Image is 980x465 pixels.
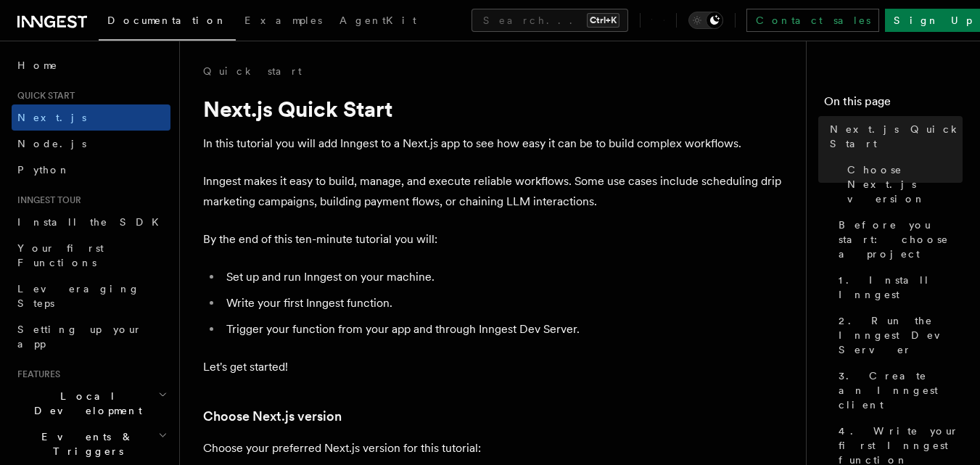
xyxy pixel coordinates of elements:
li: Write your first Inngest function. [222,293,783,313]
p: By the end of this ten-minute tutorial you will: [203,229,783,250]
a: Choose Next.js version [203,406,342,427]
span: Examples [244,15,322,26]
a: 2. Run the Inngest Dev Server [833,308,963,363]
p: Choose your preferred Next.js version for this tutorial: [203,438,783,458]
span: Before you start: choose a project [839,218,963,261]
a: Python [12,157,170,183]
kbd: Ctrl+K [587,13,619,28]
span: Documentation [107,15,227,26]
a: 3. Create an Inngest client [833,363,963,418]
a: Quick start [203,64,302,78]
a: Documentation [99,4,236,41]
li: Set up and run Inngest on your machine. [222,267,783,287]
a: Home [12,52,170,78]
a: Contact sales [746,9,879,32]
a: Next.js Quick Start [824,116,963,157]
button: Toggle dark mode [688,12,723,29]
a: Leveraging Steps [12,276,170,316]
span: Install the SDK [17,216,168,228]
button: Search...Ctrl+K [472,9,628,32]
li: Trigger your function from your app and through Inngest Dev Server. [222,319,783,340]
span: Your first Functions [17,242,104,268]
a: Your first Functions [12,235,170,276]
span: Next.js [17,112,86,123]
a: Examples [236,4,331,39]
a: 1. Install Inngest [833,267,963,308]
a: Choose Next.js version [841,157,963,212]
p: Let's get started! [203,357,783,377]
a: Node.js [12,131,170,157]
span: 1. Install Inngest [839,273,963,302]
span: Local Development [12,389,158,418]
span: Events & Triggers [12,429,158,458]
h4: On this page [824,93,963,116]
p: Inngest makes it easy to build, manage, and execute reliable workflows. Some use cases include sc... [203,171,783,212]
a: Install the SDK [12,209,170,235]
span: Setting up your app [17,324,142,350]
span: Next.js Quick Start [830,122,963,151]
span: Leveraging Steps [17,283,140,309]
h1: Next.js Quick Start [203,96,783,122]
a: AgentKit [331,4,425,39]
span: Choose Next.js version [847,162,963,206]
button: Local Development [12,383,170,424]
span: Python [17,164,70,176]
span: Node.js [17,138,86,149]
a: Next.js [12,104,170,131]
span: 2. Run the Inngest Dev Server [839,313,963,357]
a: Setting up your app [12,316,170,357]
button: Events & Triggers [12,424,170,464]
span: AgentKit [339,15,416,26]
a: Before you start: choose a project [833,212,963,267]
span: Quick start [12,90,75,102]
span: Inngest tour [12,194,81,206]
p: In this tutorial you will add Inngest to a Next.js app to see how easy it can be to build complex... [203,133,783,154]
span: Features [12,369,60,380]
span: Home [17,58,58,73]
span: 3. Create an Inngest client [839,369,963,412]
